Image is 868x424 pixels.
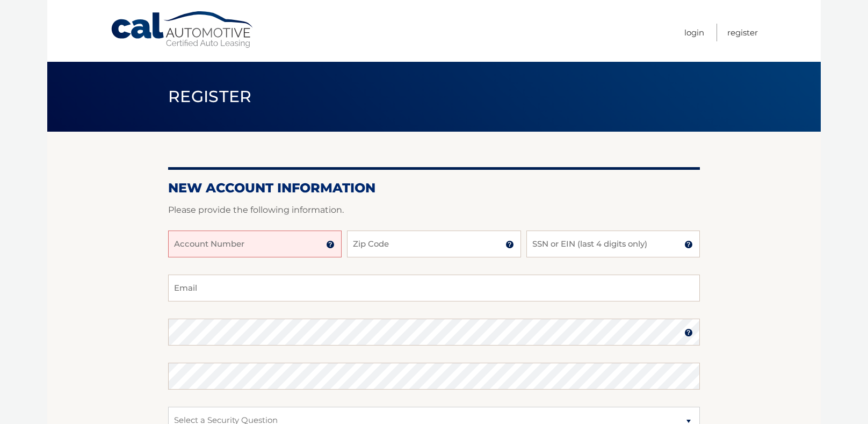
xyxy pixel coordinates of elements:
input: Zip Code [347,231,520,257]
span: Register [168,87,252,106]
input: Email [168,275,700,301]
img: tooltip.svg [326,240,335,249]
a: Cal Automotive [110,11,255,49]
img: tooltip.svg [684,240,693,249]
h2: New Account Information [168,180,700,196]
p: Please provide the following information. [168,203,700,218]
img: tooltip.svg [684,328,693,337]
a: Register [727,24,758,41]
input: SSN or EIN (last 4 digits only) [526,231,700,257]
input: Account Number [168,231,342,257]
img: tooltip.svg [505,240,514,249]
a: Login [684,24,704,41]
